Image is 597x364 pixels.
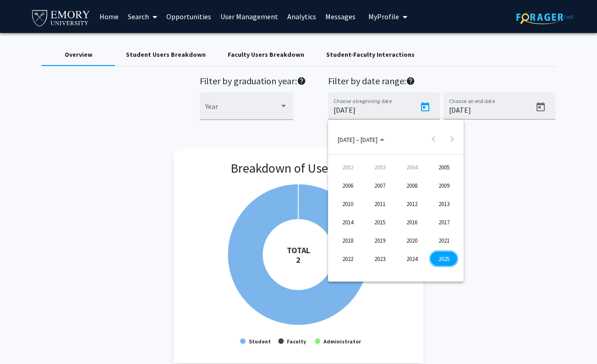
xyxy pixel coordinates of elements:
button: 2018 [332,231,364,250]
div: 2020 [397,232,426,249]
button: 2015 [364,213,396,231]
button: 2014 [332,213,364,231]
button: 2003 [364,158,396,176]
div: 2014 [333,214,362,230]
div: 2006 [333,177,362,194]
button: 2008 [396,176,428,195]
button: 2023 [364,250,396,268]
button: 2021 [428,231,460,250]
button: 2019 [364,231,396,250]
button: 2010 [332,195,364,213]
button: 2004 [396,158,428,176]
div: 2007 [365,177,394,194]
div: 2005 [429,159,458,175]
button: 2024 [396,250,428,268]
div: 2021 [429,232,458,249]
div: 2024 [397,250,426,267]
button: Next 24 years [443,130,461,148]
div: 2002 [333,159,362,175]
div: 2015 [365,214,394,230]
button: 2009 [428,176,460,195]
button: 2002 [332,158,364,176]
div: 2016 [397,214,426,230]
div: 2004 [397,159,426,175]
div: 2003 [365,159,394,175]
div: 2009 [429,177,458,194]
button: 2005 [428,158,460,176]
div: 2011 [365,196,394,212]
div: 2013 [429,196,458,212]
div: 2023 [365,250,394,267]
div: 2008 [397,177,426,194]
div: 2012 [397,196,426,212]
span: [DATE] – [DATE] [338,135,378,143]
button: Previous 24 years [425,130,443,148]
button: 2012 [396,195,428,213]
div: 2019 [365,232,394,249]
div: 2022 [333,250,362,267]
button: 2011 [364,195,396,213]
iframe: Chat [7,323,39,357]
button: 2006 [332,176,364,195]
div: 2010 [333,196,362,212]
button: 2020 [396,231,428,250]
button: 2007 [364,176,396,195]
button: 2013 [428,195,460,213]
button: 2025 [428,250,460,268]
button: 2016 [396,213,428,231]
div: 2025 [429,250,458,267]
button: 2022 [332,250,364,268]
button: Choose date [330,130,392,148]
button: 2017 [428,213,460,231]
div: 2018 [333,232,362,249]
div: 2017 [429,214,458,230]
